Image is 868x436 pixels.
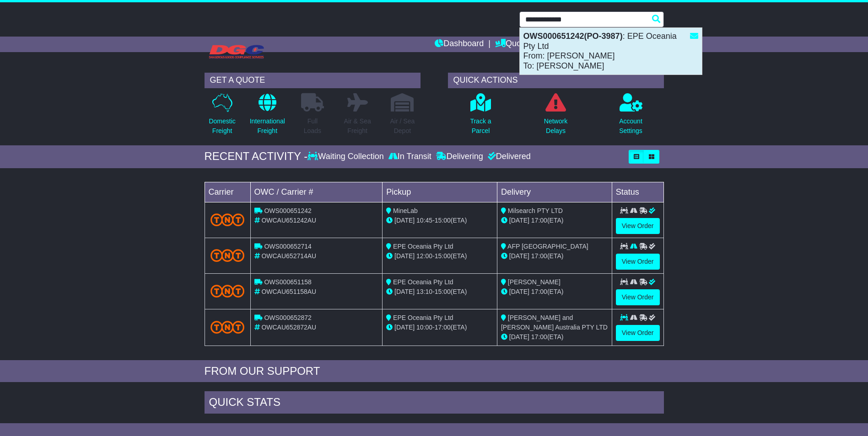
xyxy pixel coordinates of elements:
[501,216,608,225] div: (ETA)
[435,324,451,331] span: 17:00
[390,117,415,136] p: Air / Sea Depot
[394,288,415,295] span: [DATE]
[386,216,493,225] div: - (ETA)
[393,207,418,214] span: MineLab
[208,93,236,141] a: DomesticFreight
[264,207,312,214] span: OWS000651242
[249,93,286,141] a: InternationalFreight
[544,117,567,136] p: Network Delays
[264,314,312,321] span: OWS000652872
[509,217,529,224] span: [DATE]
[261,217,316,224] span: OWCAU651242AU
[416,217,432,224] span: 10:45
[435,288,451,295] span: 15:00
[394,252,415,260] span: [DATE]
[264,243,312,250] span: OWS000652714
[416,288,432,295] span: 13:10
[470,117,491,136] p: Track a Parcel
[386,287,493,297] div: - (ETA)
[544,93,568,141] a: NetworkDelays
[386,251,493,261] div: - (ETA)
[205,73,421,88] div: GET A QUOTE
[501,251,608,261] div: (ETA)
[501,287,608,297] div: (ETA)
[508,278,561,286] span: [PERSON_NAME]
[497,182,612,202] td: Delivery
[416,252,432,260] span: 12:00
[616,289,660,305] a: View Order
[434,152,485,162] div: Delivering
[469,93,491,141] a: Track aParcel
[264,278,312,286] span: OWS000651158
[435,217,451,224] span: 15:00
[416,324,432,331] span: 10:00
[435,37,484,52] a: Dashboard
[210,321,245,333] img: TNT_Domestic.png
[205,182,250,202] td: Carrier
[205,150,308,163] div: RECENT ACTIVITY -
[495,37,549,52] a: Quote/Book
[261,288,316,295] span: OWCAU651158AU
[307,152,386,162] div: Waiting Collection
[508,207,563,214] span: Milsearch PTY LTD
[205,391,664,416] div: Quick Stats
[523,32,623,41] strong: OWS000651242(PO-3987)
[501,332,608,342] div: (ETA)
[393,278,453,286] span: EPE Oceania Pty Ltd
[619,93,643,141] a: AccountSettings
[386,323,493,332] div: - (ETA)
[393,314,453,321] span: EPE Oceania Pty Ltd
[261,252,316,260] span: OWCAU652714AU
[509,252,529,260] span: [DATE]
[531,252,547,260] span: 17:00
[435,252,451,260] span: 15:00
[616,325,660,341] a: View Order
[448,73,664,88] div: QUICK ACTIONS
[501,314,608,331] span: [PERSON_NAME] and [PERSON_NAME] Australia PTY LTD
[205,365,664,378] div: FROM OUR SUPPORT
[210,213,245,226] img: TNT_Domestic.png
[509,288,529,295] span: [DATE]
[394,217,415,224] span: [DATE]
[383,182,497,202] td: Pickup
[393,243,453,250] span: EPE Oceania Pty Ltd
[250,182,383,202] td: OWC / Carrier #
[531,288,547,295] span: 17:00
[344,117,371,136] p: Air & Sea Freight
[301,117,324,136] p: Full Loads
[485,152,531,162] div: Delivered
[261,324,316,331] span: OWCAU652872AU
[531,333,547,340] span: 17:00
[386,152,434,162] div: In Transit
[509,333,529,340] span: [DATE]
[612,182,663,202] td: Status
[507,243,588,250] span: AFP [GEOGRAPHIC_DATA]
[250,117,285,136] p: International Freight
[616,254,660,270] a: View Order
[531,217,547,224] span: 17:00
[619,117,642,136] p: Account Settings
[394,324,415,331] span: [DATE]
[210,249,245,261] img: TNT_Domestic.png
[210,285,245,297] img: TNT_Domestic.png
[520,28,702,74] div: : EPE Oceania Pty Ltd From: [PERSON_NAME] To: [PERSON_NAME]
[209,117,235,136] p: Domestic Freight
[616,218,660,234] a: View Order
